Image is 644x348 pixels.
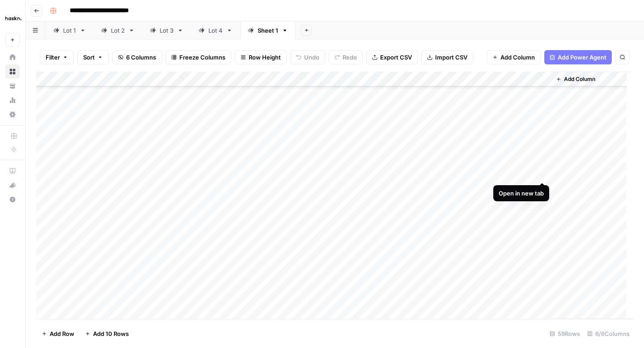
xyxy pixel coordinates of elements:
img: Haskn Logo [5,10,21,26]
button: Add Column [487,50,541,64]
a: Settings [5,107,20,122]
span: Undo [304,53,319,62]
span: Add Power Agent [558,53,606,62]
span: Redo [343,53,357,62]
span: Row Height [249,53,281,62]
span: Import CSV [435,53,467,62]
a: Lot 4 [191,21,240,39]
span: Add Column [564,75,595,83]
span: Add Column [500,53,535,62]
span: Add Row [50,329,74,338]
a: Lot 1 [46,21,93,39]
span: 6 Columns [126,53,156,62]
button: Add Row [36,327,80,341]
div: Lot 3 [160,26,174,35]
button: Redo [329,50,363,64]
a: Browse [5,64,20,79]
a: Usage [5,93,20,107]
span: Add 10 Rows [93,329,129,338]
span: Sort [83,53,95,62]
button: Export CSV [366,50,418,64]
a: Lot 3 [142,21,191,39]
div: Sheet 1 [258,26,278,35]
div: Lot 1 [63,26,76,35]
button: Undo [290,50,325,64]
a: AirOps Academy [5,164,20,178]
button: Sort [77,50,109,64]
button: Add 10 Rows [80,327,134,341]
div: Lot 2 [111,26,125,35]
a: Your Data [5,79,20,93]
button: Help + Support [5,192,20,207]
a: Home [5,50,20,64]
button: Add Power Agent [544,50,612,64]
a: Sheet 1 [240,21,296,39]
button: Filter [40,50,74,64]
button: Import CSV [421,50,473,64]
div: 59 Rows [546,327,584,341]
div: Lot 4 [208,26,223,35]
div: Open in new tab [499,189,544,198]
span: Freeze Columns [179,53,225,62]
button: Add Column [552,73,599,85]
a: Lot 2 [93,21,142,39]
span: Filter [46,53,60,62]
button: 6 Columns [112,50,162,64]
button: Workspace: Haskn [5,7,20,30]
button: Row Height [235,50,287,64]
div: 6/6 Columns [584,327,633,341]
span: Export CSV [380,53,412,62]
button: What's new? [5,178,20,192]
button: Freeze Columns [165,50,231,64]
